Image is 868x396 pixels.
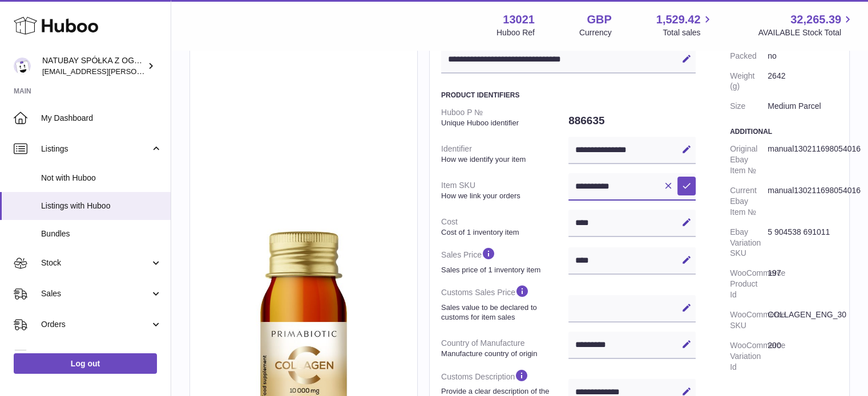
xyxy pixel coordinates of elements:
[768,96,838,116] dd: Medium Parcel
[758,27,854,38] span: AVAILABLE Stock Total
[730,336,768,377] dt: WooCommerce Variation Id
[441,175,568,205] dt: Item SKU
[41,173,162,183] span: Not with Huboo
[41,228,162,239] span: Bundles
[14,58,31,75] img: kacper.antkowski@natubay.pl
[730,66,768,97] dt: Weight (g)
[656,12,701,27] span: 1,529.42
[730,222,768,264] dt: Ebay Variation SKU
[441,349,566,359] strong: Manufacture country of origin
[730,127,838,136] h3: Additional
[768,181,838,222] dd: manual130211698054016
[663,27,713,38] span: Total sales
[790,12,841,27] span: 32,265.39
[41,144,150,154] span: Listings
[587,12,611,27] strong: GBP
[441,103,568,132] dt: Huboo P №
[441,227,566,238] strong: Cost of 1 inventory item
[730,96,768,116] dt: Size
[441,191,566,201] strong: How we link your orders
[41,201,162,211] span: Listings with Huboo
[41,350,162,361] span: Usage
[768,46,838,66] dd: no
[730,139,768,181] dt: Original Ebay Item №
[441,139,568,169] dt: Identifier
[656,12,714,38] a: 1,529.42 Total sales
[42,67,229,76] span: [EMAIL_ADDRESS][PERSON_NAME][DOMAIN_NAME]
[41,288,150,299] span: Sales
[441,91,696,100] h3: Product Identifiers
[768,336,838,377] dd: 200
[730,181,768,222] dt: Current Ebay Item №
[730,305,768,336] dt: WooCommerce SKU
[579,27,612,38] div: Currency
[503,12,535,27] strong: 13021
[758,12,854,38] a: 32,265.39 AVAILABLE Stock Total
[768,263,838,305] dd: 197
[441,333,568,363] dt: Country of Manufacture
[441,265,566,275] strong: Sales price of 1 inventory item
[768,222,838,264] dd: 5 904538 691011
[42,55,145,77] div: NATUBAY SPÓŁKA Z OGRANICZONĄ ODPOWIEDZIALNOŚCIĄ
[730,46,768,66] dt: Packed
[768,305,838,336] dd: COLLAGEN_ENG_30
[14,353,157,374] a: Log out
[768,139,838,181] dd: manual130211698054016
[730,263,768,305] dt: WooCommerce Product Id
[568,109,696,133] dd: 886635
[441,154,566,165] strong: How we identify your item
[441,118,566,128] strong: Unique Huboo identifier
[41,258,150,268] span: Stock
[441,242,568,279] dt: Sales Price
[41,113,162,124] span: My Dashboard
[441,279,568,326] dt: Customs Sales Price
[768,66,838,97] dd: 2642
[441,212,568,242] dt: Cost
[496,27,535,38] div: Huboo Ref
[441,303,566,322] strong: Sales value to be declared to customs for item sales
[41,319,150,330] span: Orders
